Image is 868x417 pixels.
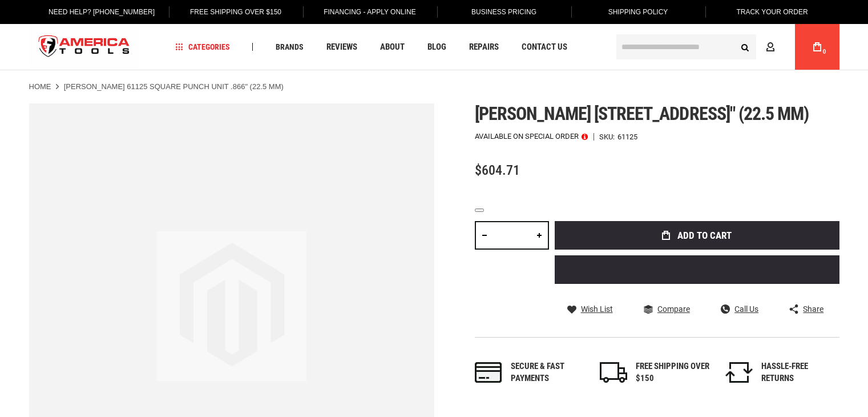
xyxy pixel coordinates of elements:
img: shipping [600,362,627,383]
span: Repairs [469,43,499,51]
a: Reviews [321,39,362,55]
div: FREE SHIPPING OVER $150 [636,360,710,385]
a: Blog [422,39,451,55]
a: Brands [271,39,309,55]
span: Blog [427,43,446,51]
div: 61125 [617,133,637,141]
img: returns [725,362,753,383]
button: Add to Cart [555,221,839,250]
a: Call Us [721,304,758,314]
a: 0 [806,24,828,70]
strong: [PERSON_NAME] 61125 SQUARE PUNCH UNIT .866" (22.5 MM) [64,82,284,91]
span: Contact Us [522,43,567,51]
span: [PERSON_NAME] [STREET_ADDRESS]" (22.5 mm) [475,103,809,125]
img: payments [475,362,502,383]
span: Share [803,305,823,313]
img: America Tools [29,26,140,69]
span: Wish List [581,305,613,313]
p: Available on Special Order [475,133,588,141]
a: Compare [644,304,690,314]
strong: SKU [599,133,617,141]
a: Repairs [464,39,504,55]
span: Call Us [734,305,758,313]
a: Home [29,82,51,92]
div: HASSLE-FREE RETURNS [761,360,835,385]
span: Shipping Policy [608,8,668,16]
span: $604.71 [475,162,520,178]
span: Reviews [326,43,357,51]
a: Categories [170,39,235,55]
span: About [380,43,405,51]
button: Search [734,36,756,58]
span: Brands [276,43,304,51]
a: store logo [29,26,140,69]
a: Contact Us [516,39,572,55]
span: Categories [175,43,230,51]
img: image.jpg [157,231,306,381]
a: About [375,39,410,55]
span: 0 [823,49,826,55]
span: Compare [657,305,690,313]
a: Wish List [567,304,613,314]
span: Add to Cart [677,231,732,240]
div: Secure & fast payments [511,360,585,385]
